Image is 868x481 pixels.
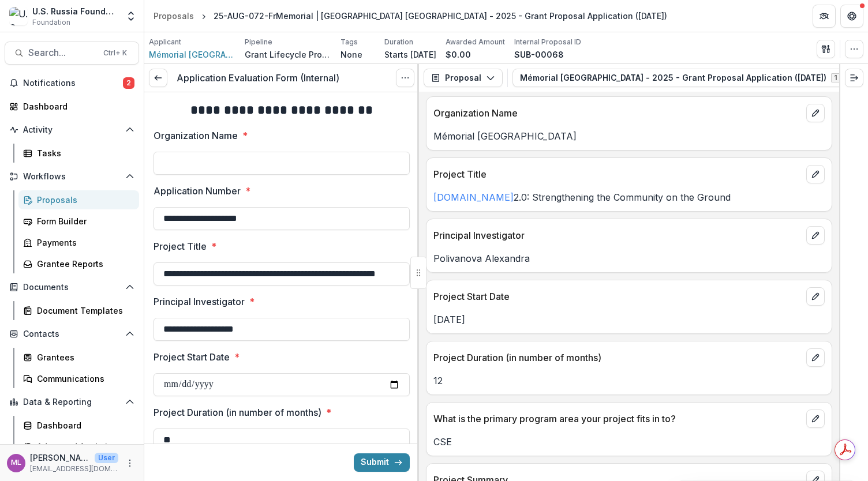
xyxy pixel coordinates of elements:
button: Open entity switcher [123,5,139,28]
a: Dashboard [5,97,139,116]
p: Principal Investigator [154,295,245,309]
p: Project Title [433,167,802,181]
a: Tasks [18,144,139,163]
span: Workflows [23,172,121,182]
div: 25-AUG-072-FrMemorial | [GEOGRAPHIC_DATA] [GEOGRAPHIC_DATA] - 2025 - Grant Proposal Application (... [214,10,667,22]
p: 2.0: Strengthening the Community on the Ground [433,190,825,204]
a: Mémorial [GEOGRAPHIC_DATA] [149,48,235,61]
button: edit [806,409,825,428]
p: CSE [433,435,825,449]
button: Search... [5,42,139,65]
div: Tasks [37,147,130,159]
div: Proposals [37,194,130,206]
div: Ctrl + K [101,47,129,59]
a: [DOMAIN_NAME] [433,191,514,203]
p: Organization Name [433,106,802,120]
p: [EMAIL_ADDRESS][DOMAIN_NAME] [30,464,118,474]
span: Notifications [23,78,123,88]
a: Grantees [18,348,139,367]
button: Submit [354,453,410,472]
p: Awarded Amount [446,37,505,47]
button: edit [806,104,825,122]
div: Maria Lvova [11,459,21,467]
div: Document Templates [37,305,130,317]
p: SUB-00068 [514,48,564,61]
button: Get Help [840,5,863,28]
a: Dashboard [18,416,139,435]
p: Mémorial [GEOGRAPHIC_DATA] [433,129,825,143]
button: edit [806,226,825,245]
p: 12 [433,374,825,388]
span: Contacts [23,329,121,339]
p: Grant Lifecycle Process [245,48,331,61]
p: User [95,453,118,463]
p: Starts [DATE] [384,48,436,61]
button: Options [396,69,414,87]
button: Open Workflows [5,167,139,186]
div: Grantees [37,351,130,363]
span: Data & Reporting [23,397,121,407]
button: edit [806,165,825,183]
a: Advanced Analytics [18,437,139,456]
a: Proposals [18,190,139,209]
div: Communications [37,373,130,385]
p: Tags [341,37,358,47]
h3: Application Evaluation Form (Internal) [177,73,339,84]
div: Advanced Analytics [37,441,130,453]
button: Partners [813,5,836,28]
span: 2 [123,77,134,89]
p: Project Duration (in number of months) [433,351,802,364]
div: Proposals [154,10,194,22]
p: Internal Proposal ID [514,37,581,47]
div: U.S. Russia Foundation [32,5,118,17]
button: Notifications2 [5,74,139,92]
button: Expand right [845,69,863,87]
p: Project Title [154,239,207,253]
button: Proposal [424,69,503,87]
div: Payments [37,236,130,249]
p: None [341,48,362,61]
span: Activity [23,125,121,135]
img: U.S. Russia Foundation [9,7,28,25]
p: Project Duration (in number of months) [154,405,321,419]
div: Form Builder [37,215,130,227]
button: edit [806,287,825,306]
a: Grantee Reports [18,254,139,273]
p: Applicant [149,37,181,47]
nav: breadcrumb [149,7,672,24]
button: More [123,456,137,470]
p: [DATE] [433,313,825,326]
a: Form Builder [18,212,139,231]
p: Project Start Date [154,350,230,364]
p: Project Start Date [433,290,802,303]
button: edit [806,348,825,367]
span: Search... [28,47,96,58]
button: Open Contacts [5,325,139,343]
a: Communications [18,369,139,388]
div: Dashboard [23,100,130,112]
p: Polivanova Alexandra [433,251,825,265]
p: Organization Name [154,129,238,142]
a: Proposals [149,7,199,24]
p: Pipeline [245,37,272,47]
a: Payments [18,233,139,252]
p: Application Number [154,184,241,198]
p: [PERSON_NAME] [30,452,90,464]
button: Open Activity [5,121,139,139]
p: $0.00 [446,48,471,61]
div: Dashboard [37,419,130,431]
span: Foundation [32,17,70,28]
button: Open Data & Reporting [5,393,139,411]
button: Mémorial [GEOGRAPHIC_DATA] - 2025 - Grant Proposal Application ([DATE])1 [512,69,862,87]
a: Document Templates [18,301,139,320]
p: What is the primary program area your project fits in to? [433,412,802,426]
button: Open Documents [5,278,139,296]
div: Grantee Reports [37,258,130,270]
p: Duration [384,37,413,47]
span: Documents [23,283,121,292]
p: Principal Investigator [433,228,802,242]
